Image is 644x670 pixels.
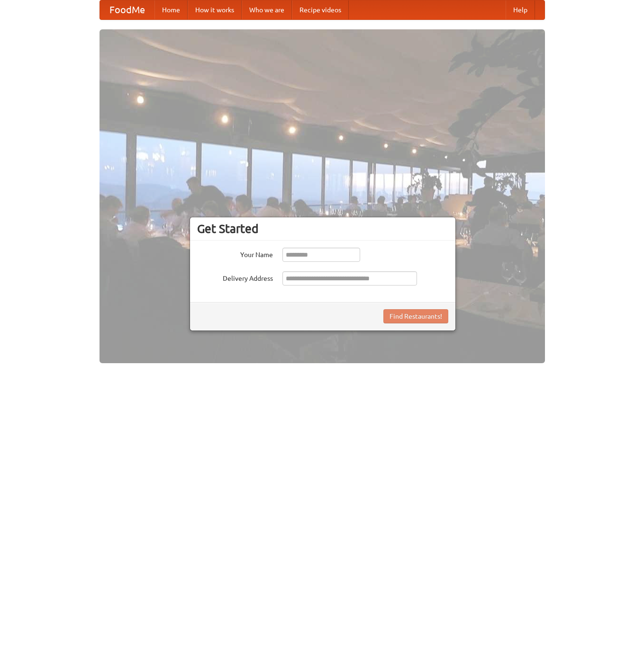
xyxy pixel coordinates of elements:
[383,309,448,323] button: Find Restaurants!
[100,0,154,19] a: FoodMe
[197,271,273,283] label: Delivery Address
[197,248,273,259] label: Your Name
[197,222,448,236] h3: Get Started
[292,0,349,19] a: Recipe videos
[154,0,188,19] a: Home
[506,0,535,19] a: Help
[188,0,242,19] a: How it works
[242,0,292,19] a: Who we are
